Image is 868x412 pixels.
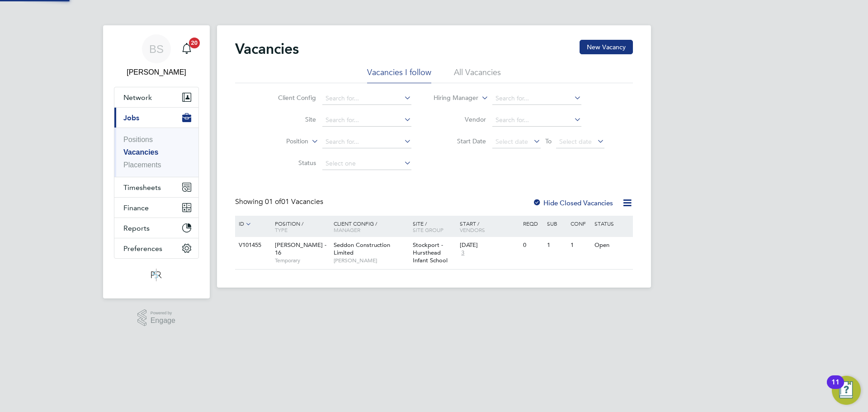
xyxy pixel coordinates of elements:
div: V101455 [236,237,268,254]
span: Site Group [413,226,443,233]
span: BS [149,43,164,55]
span: Type [275,226,288,233]
span: Jobs [123,114,139,122]
div: Sub [545,216,568,231]
span: Manager [334,226,360,233]
input: Search for... [492,114,581,127]
li: All Vacancies [454,67,501,83]
h2: Vacancies [235,40,299,58]
div: Conf [568,216,592,231]
span: Reports [123,224,150,232]
button: Open Resource Center, 11 new notifications [832,376,861,405]
span: 20 [189,38,200,48]
button: Reports [114,218,198,238]
div: Status [592,216,632,231]
label: Site [264,115,316,123]
li: Vacancies I follow [367,67,431,83]
span: Select date [559,137,592,146]
span: [PERSON_NAME] [334,257,408,264]
label: Position [256,137,308,146]
span: Preferences [123,244,162,253]
a: BS[PERSON_NAME] [114,34,199,78]
span: Engage [151,317,175,325]
span: [PERSON_NAME] - 16 [275,241,326,256]
input: Search for... [322,92,411,105]
button: New Vacancy [580,40,633,54]
button: Preferences [114,238,198,258]
span: Beth Seddon [114,67,199,78]
div: Open [592,237,632,254]
input: Search for... [322,136,411,148]
div: Reqd [521,216,544,231]
span: 01 Vacancies [265,197,323,206]
div: 11 [831,382,840,394]
div: Site / [410,216,458,237]
div: 1 [545,237,568,254]
label: Client Config [264,94,316,102]
span: Vendors [460,226,485,233]
label: Vendor [434,115,486,123]
nav: Main navigation [103,25,210,298]
span: 01 of [265,197,281,206]
div: Client Config / [331,216,410,237]
a: Powered byEngage [137,309,175,327]
div: Showing [235,197,325,207]
a: Positions [123,136,153,143]
span: Finance [123,204,149,212]
input: Search for... [322,114,411,127]
span: Powered by [151,309,175,317]
label: Start Date [434,137,486,145]
div: Jobs [114,128,198,177]
span: Timesheets [123,183,161,192]
span: Network [123,93,152,102]
span: Stockport - Hursthead Infant School [413,241,448,264]
button: Timesheets [114,177,198,197]
label: Status [264,159,316,167]
span: To [542,135,554,147]
button: Finance [114,198,198,218]
div: 0 [521,237,544,254]
input: Select one [322,157,411,170]
label: Hide Closed Vacancies [533,199,613,207]
a: 20 [178,34,196,63]
div: [DATE] [460,242,519,249]
span: Select date [495,137,528,146]
button: Jobs [114,108,198,128]
div: Start / [458,216,521,237]
span: 3 [460,249,466,257]
span: Seddon Construction Limited [334,241,390,256]
a: Placements [123,161,161,169]
a: Vacancies [123,148,158,156]
div: Position / [268,216,331,237]
input: Search for... [492,92,581,105]
button: Network [114,87,198,107]
span: Temporary [275,257,329,264]
label: Hiring Manager [426,94,478,103]
div: 1 [568,237,592,254]
div: ID [236,216,268,232]
a: Go to home page [114,268,199,282]
img: psrsolutions-logo-retina.png [148,268,165,282]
